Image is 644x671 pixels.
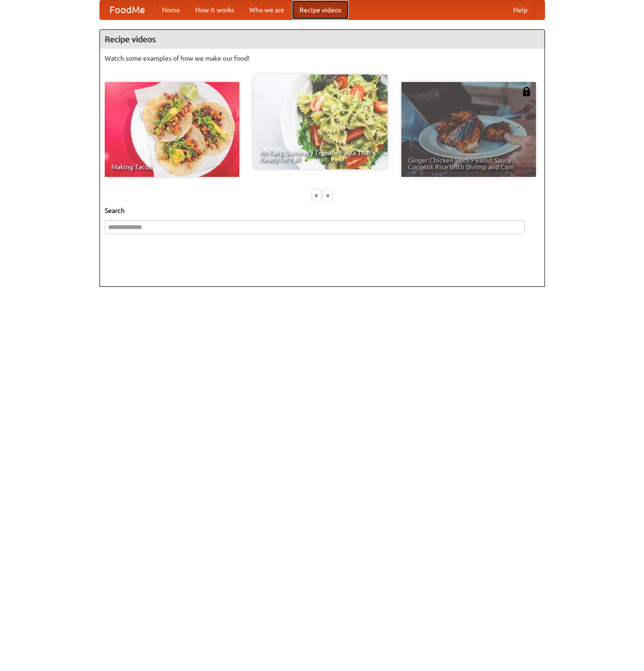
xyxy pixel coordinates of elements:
h5: Search [105,206,540,215]
h4: Recipe videos [100,30,544,49]
a: FoodMe [100,0,154,19]
a: Recipe videos [292,0,349,19]
a: An Easy, Summery Tomato Pasta That's Ready for Fall [253,74,388,169]
a: How it works [188,0,242,19]
a: Help [506,0,535,19]
img: 483408.png [522,87,531,96]
div: » [323,189,332,201]
p: Watch some examples of how we make our food! [105,54,540,63]
span: An Easy, Summery Tomato Pasta That's Ready for Fall [260,149,381,163]
div: « [312,189,321,201]
span: Making Tacos [111,164,233,170]
a: Who we are [242,0,292,19]
a: Making Tacos [105,82,239,177]
a: Home [154,0,188,19]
